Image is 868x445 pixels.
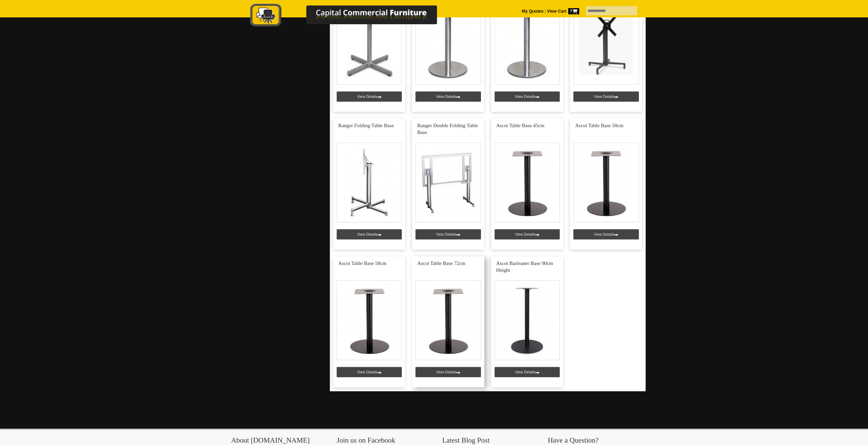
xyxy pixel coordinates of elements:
[231,3,470,28] img: Capital Commercial Furniture Logo
[231,3,470,30] a: Capital Commercial Furniture Logo
[547,9,579,14] strong: View Cart
[568,8,579,14] span: 7
[522,9,544,14] a: My Quotes
[546,9,579,14] a: View Cart7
